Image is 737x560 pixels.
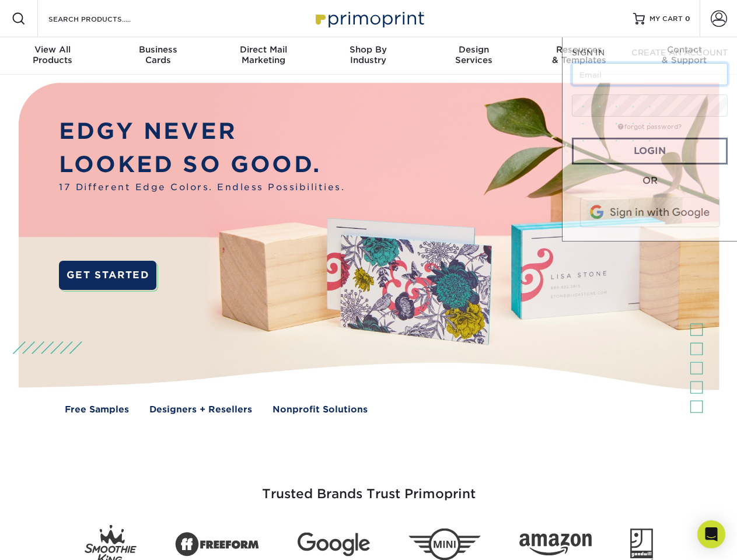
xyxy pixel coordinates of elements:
[519,534,592,556] img: Amazon
[697,520,725,548] div: Open Intercom Messenger
[630,528,653,560] img: Goodwill
[316,37,421,75] a: Shop ByIndustry
[273,403,368,416] a: Nonprofit Solutions
[631,48,728,57] span: CREATE AN ACCOUNT
[59,148,345,181] p: LOOKED SO GOOD.
[47,12,161,26] input: SEARCH PRODUCTS.....
[572,138,728,164] a: Login
[59,261,156,290] a: GET STARTED
[298,533,370,556] img: Google
[211,44,316,55] span: Direct Mail
[572,63,728,85] input: Email
[526,44,631,65] div: & Templates
[105,37,210,75] a: BusinessCards
[316,44,421,65] div: Industry
[572,48,605,57] span: SIGN IN
[421,37,526,75] a: DesignServices
[421,44,526,55] span: Design
[211,44,316,65] div: Marketing
[685,15,690,23] span: 0
[572,174,728,188] div: OR
[618,123,682,131] a: forgot password?
[105,44,210,55] span: Business
[526,37,631,75] a: Resources& Templates
[105,44,210,65] div: Cards
[526,44,631,55] span: Resources
[65,403,129,416] a: Free Samples
[316,44,421,55] span: Shop By
[649,14,683,24] span: MY CART
[27,459,710,516] h3: Trusted Brands Trust Primoprint
[59,115,345,148] p: EDGY NEVER
[211,37,316,75] a: Direct MailMarketing
[310,6,427,31] img: Primoprint
[421,44,526,65] div: Services
[149,403,252,416] a: Designers + Resellers
[59,181,345,194] span: 17 Different Edge Colors. Endless Possibilities.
